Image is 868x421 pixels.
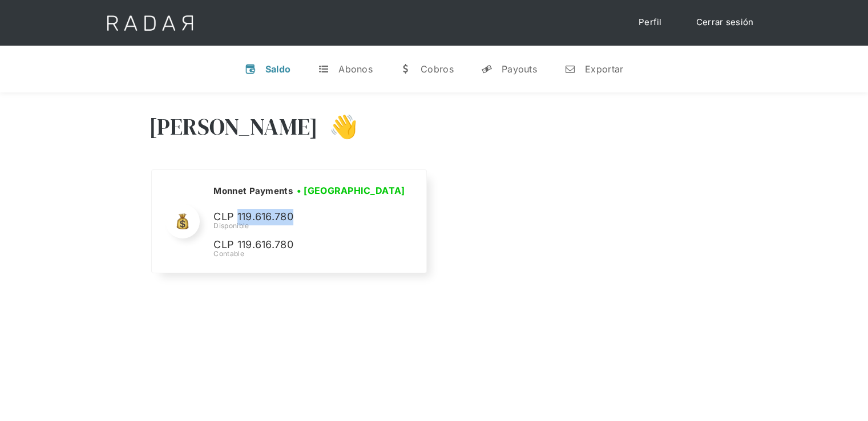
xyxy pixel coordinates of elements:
[213,185,293,197] h2: Monnet Payments
[481,63,492,75] div: y
[265,63,291,75] div: Saldo
[502,63,537,75] div: Payouts
[213,249,409,259] div: Contable
[585,63,623,75] div: Exportar
[564,63,576,75] div: n
[245,63,256,75] div: v
[213,237,385,253] p: CLP 119.616.780
[297,184,405,197] h3: • [GEOGRAPHIC_DATA]
[318,63,329,75] div: t
[149,112,318,141] h3: [PERSON_NAME]
[627,11,673,34] a: Perfil
[318,112,358,141] h3: 👋
[213,209,385,225] p: CLP 119.616.780
[338,63,373,75] div: Abonos
[421,63,454,75] div: Cobros
[400,63,411,75] div: w
[685,11,765,34] a: Cerrar sesión
[213,221,409,231] div: Disponible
